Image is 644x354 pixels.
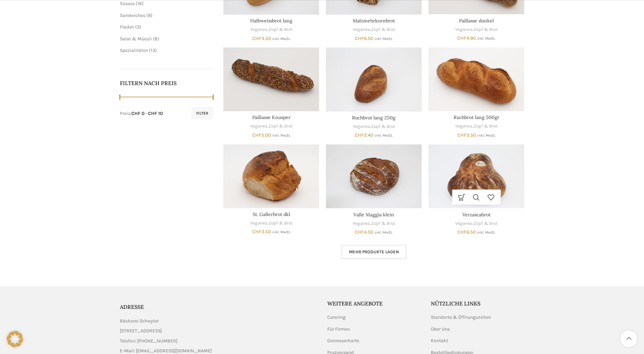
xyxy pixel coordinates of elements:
[431,300,525,307] h5: Nützliche Links
[120,337,317,345] a: List item link
[477,133,496,138] small: inkl. MwSt.
[457,132,476,138] bdi: 3.50
[327,314,346,321] a: Catering
[353,18,395,24] a: Malzmehrkornbrot
[223,26,319,33] div: ,
[457,229,476,235] bdi: 6.50
[355,229,364,235] span: CHF
[326,123,422,130] div: ,
[428,26,524,33] div: ,
[455,190,469,205] a: In den Warenkorb legen: „Verzascabrot“
[223,123,319,130] div: ,
[252,132,271,138] bdi: 5.00
[371,26,395,33] a: Zopf & Brot
[252,132,261,138] span: CHF
[272,230,291,234] small: inkl. MwSt.
[355,229,373,235] bdi: 4.50
[131,111,145,116] span: CHF 0
[349,249,399,255] span: Mehr Produkte laden
[120,110,163,117] div: Preis: —
[120,36,152,42] a: Salat & Müesli
[223,144,319,208] a: St. Gallerbrot dkl
[252,36,271,41] bdi: 3.50
[191,107,213,119] button: Filter
[428,144,524,208] a: Verzascabrot
[120,317,159,325] span: Bäckerei Schwyter
[137,1,142,6] span: 16
[428,47,524,111] a: Ruchbrot lang 500gr
[431,337,449,344] a: Kontakt
[457,35,476,41] bdi: 4.90
[355,36,373,41] bdi: 6.50
[120,79,214,87] h5: Filtern nach Preis
[477,36,495,41] small: inkl. MwSt.
[120,303,144,310] span: ADRESSE
[455,220,473,227] a: Veganes
[431,314,492,321] a: Standorte & Öffnungszeiten
[428,123,524,130] div: ,
[326,47,422,111] a: Ruchbrot lang 250g
[353,123,370,130] a: Veganes
[120,47,148,53] a: Spezialitäten
[352,115,395,121] a: Ruchbrot lang 250g
[120,1,135,6] a: Süsses
[269,220,293,227] a: Zopf & Brot
[477,230,495,235] small: inkl. MwSt.
[151,47,155,53] span: 13
[326,26,422,33] div: ,
[474,220,498,227] a: Zopf & Brot
[371,220,395,227] a: Zopf & Brot
[374,133,393,138] small: inkl. MwSt.
[474,123,498,130] a: Zopf & Brot
[342,245,406,259] a: Mehr Produkte laden
[269,123,293,130] a: Zopf & Brot
[355,36,364,41] span: CHF
[355,132,364,138] span: CHF
[250,26,268,33] a: Veganes
[250,220,268,227] a: Veganes
[455,123,473,130] a: Veganes
[120,24,134,30] a: Fladen
[154,36,158,42] span: 8
[353,212,394,218] a: Valle Maggia klein
[459,18,494,24] a: Paillasse dunkel
[374,37,393,41] small: inkl. MwSt.
[253,211,290,217] a: St. Gallerbrot dkl
[353,220,370,227] a: Veganes
[252,114,291,120] a: Paillasse Knusper
[272,133,291,138] small: inkl. MwSt.
[223,47,319,111] a: Paillasse Knusper
[457,35,466,41] span: CHF
[327,326,351,333] a: Für Firmen
[374,230,393,235] small: inkl. MwSt.
[272,37,291,41] small: inkl. MwSt.
[120,327,162,335] span: [STREET_ADDRESS]
[148,111,163,116] span: CHF 10
[462,212,491,218] a: Verzascabrot
[137,24,140,30] span: 3
[620,330,637,347] a: Scroll to top button
[326,144,422,208] a: Valle Maggia klein
[223,220,319,227] div: ,
[120,13,145,18] a: Sandwiches
[469,190,484,205] a: Schnellansicht
[455,26,473,33] a: Veganes
[474,26,498,33] a: Zopf & Brot
[353,26,370,33] a: Veganes
[327,300,421,307] h5: Weitere Angebote
[148,13,151,18] span: 9
[250,123,268,130] a: Veganes
[355,132,373,138] bdi: 2.40
[326,220,422,227] div: ,
[428,220,524,227] div: ,
[457,229,466,235] span: CHF
[431,326,450,333] a: Über Uns
[252,36,261,41] span: CHF
[457,132,466,138] span: CHF
[252,229,261,235] span: CHF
